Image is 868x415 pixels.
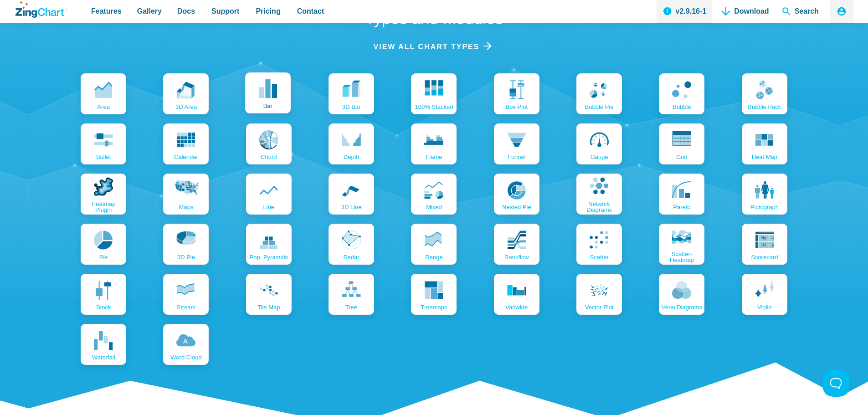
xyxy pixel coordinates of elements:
span: Gallery [137,5,162,17]
a: range [411,224,457,265]
iframe: Toggle Customer Support [822,369,850,397]
a: tree [329,274,374,315]
a: bullet [81,123,126,164]
span: pie [99,254,108,260]
span: Pricing [256,5,280,17]
span: Heatmap Plugin [83,201,124,213]
span: Contact [297,5,324,17]
span: area [97,104,109,110]
a: treemaps [411,274,457,315]
span: pop. pyramids [250,254,288,260]
span: stock [96,304,111,310]
span: maps [179,204,194,210]
span: rankflow [504,254,529,260]
a: stream [163,274,209,315]
span: 100% Stacked [415,104,453,110]
span: bullet [96,154,111,160]
a: variwide [494,274,539,315]
a: stock [81,274,126,315]
span: box plot [506,104,528,110]
a: maps [163,174,209,215]
a: bubble [659,73,704,114]
a: rankflow [494,224,539,265]
a: radar [329,224,374,265]
span: depth [344,154,360,160]
a: pictograph [742,174,787,215]
span: View all chart Types [374,41,480,53]
span: bar [263,103,272,109]
span: pareto [673,204,690,210]
a: bar [245,72,291,113]
span: violin [757,304,772,310]
a: Heatmap Plugin [81,174,126,215]
a: flame [411,123,457,164]
span: waterfall [92,354,115,360]
a: area [81,73,126,114]
a: 3D bar [329,73,374,114]
span: venn diagrams [662,304,702,310]
a: chord [246,123,292,164]
a: mixed [411,174,457,215]
a: Heat map [742,123,787,164]
span: 3D area [175,104,197,110]
a: vector plot [576,274,622,315]
a: box plot [494,73,539,114]
span: Features [91,5,122,17]
span: calendar [174,154,198,160]
span: 3D line [341,204,362,210]
span: stream [177,304,196,310]
span: 3D bar [342,104,360,110]
a: 100% Stacked [411,73,457,114]
span: treemaps [421,304,447,310]
span: nested pie [502,204,531,210]
a: bubble pie [576,73,622,114]
span: line [263,204,275,210]
a: funnel [494,123,539,164]
a: waterfall [81,324,126,365]
a: 3D line [329,174,374,215]
span: vector plot [585,304,614,310]
a: ZingChart Logo. Click to return to the homepage [15,1,67,18]
span: funnel [508,154,526,160]
a: scorecard [742,224,787,265]
span: Heat map [752,154,777,160]
a: scatter-heatmap [659,224,704,265]
a: pie [81,224,126,265]
a: View all chart Types [374,41,495,53]
a: grid [659,123,704,164]
span: radar [343,254,359,260]
span: pictograph [750,204,779,210]
a: gauge [576,123,622,164]
span: Network Diagrams [579,201,620,213]
span: chord [261,154,277,160]
a: line [246,174,292,215]
span: flame [426,154,442,160]
span: grid [676,154,688,160]
a: pop. pyramids [246,224,292,265]
a: 3D area [163,73,209,114]
span: scatter-heatmap [661,251,702,263]
a: 3D pie [163,224,209,265]
span: word cloud [170,354,201,360]
a: calendar [163,123,209,164]
span: mixed [426,204,442,210]
span: bubble pie [585,104,614,110]
a: depth [329,123,374,164]
span: bubble [673,104,691,110]
a: pareto [659,174,704,215]
a: scatter [576,224,622,265]
span: range [425,254,442,260]
span: scatter [590,254,609,260]
a: tile map [246,274,292,315]
span: Support [211,5,239,17]
span: 3D pie [177,254,195,260]
span: variwide [505,304,528,310]
span: scorecard [751,254,778,260]
a: violin [742,274,787,315]
a: nested pie [494,174,539,215]
a: word cloud [163,324,209,365]
a: bubble pack [742,73,787,114]
a: venn diagrams [659,274,704,315]
a: Network Diagrams [576,174,622,215]
span: tree [345,304,357,310]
